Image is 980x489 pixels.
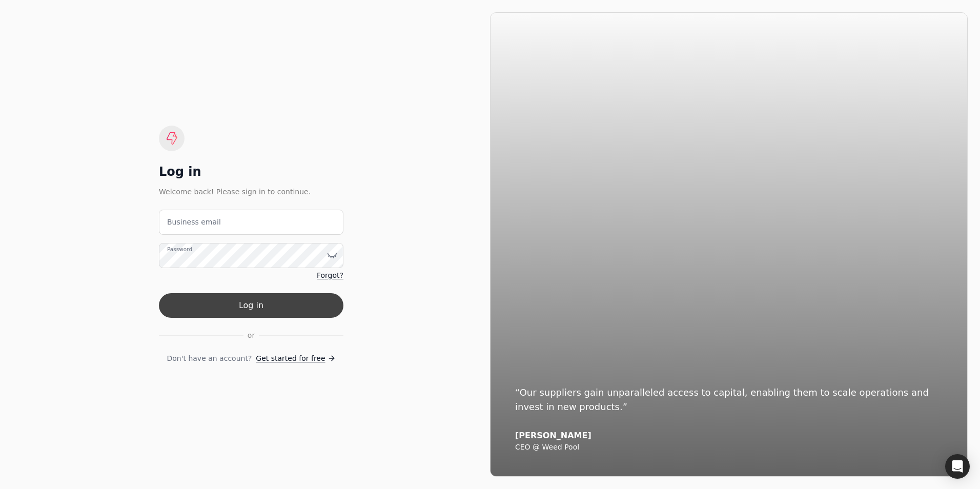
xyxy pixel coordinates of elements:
[515,385,943,414] div: “Our suppliers gain unparalleled access to capital, enabling them to scale operations and invest ...
[515,443,943,452] div: CEO @ Weed Pool
[256,353,325,364] span: Get started for free
[248,330,255,341] span: or
[256,353,335,364] a: Get started for free
[159,186,343,197] div: Welcome back! Please sign in to continue.
[167,245,192,253] label: Password
[945,454,970,479] div: Open Intercom Messenger
[159,164,343,180] div: Log in
[159,293,343,318] button: Log in
[167,217,221,228] label: Business email
[167,353,252,364] span: Don't have an account?
[317,270,343,281] a: Forgot?
[515,431,943,441] div: [PERSON_NAME]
